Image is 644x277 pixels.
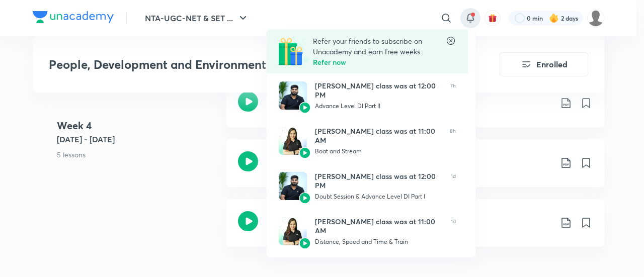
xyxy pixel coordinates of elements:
div: Advance Level DI Part II [315,102,442,111]
div: [PERSON_NAME] class was at 12:00 PM [315,172,443,190]
img: Avatar [279,217,307,245]
img: Avatar [299,192,311,204]
img: Avatar [299,102,311,114]
img: Referral [279,36,309,66]
img: Avatar [279,127,307,155]
img: Avatar [279,172,307,200]
a: AvatarAvatar[PERSON_NAME] class was at 11:00 AMDistance, Speed and Time & Train1d [267,209,468,254]
span: 1d [451,172,456,201]
div: Distance, Speed and Time & Train [315,237,443,246]
img: Avatar [279,81,307,110]
div: [PERSON_NAME] class was at 11:00 AM [315,127,442,145]
a: AvatarAvatar[PERSON_NAME] class was at 11:00 AMBoat and Stream8h [267,119,468,164]
a: AvatarAvatar[PERSON_NAME] class was at 12:00 PMDoubt Session & Advance Level DI Part I1d [267,164,468,209]
a: AvatarAvatar[PERSON_NAME] class was at 12:00 PMAdvance Level DI Part II7h [267,73,468,119]
span: 8h [450,127,456,156]
h6: Refer now [313,57,446,67]
span: 1d [451,217,456,246]
div: [PERSON_NAME] class was at 11:00 AM [315,217,443,235]
p: Refer your friends to subscribe on Unacademy and earn free weeks [313,36,446,57]
img: Avatar [299,237,311,249]
img: Avatar [299,147,311,159]
span: 7h [450,81,456,111]
div: Doubt Session & Advance Level DI Part I [315,192,443,201]
div: [PERSON_NAME] class was at 12:00 PM [315,81,442,100]
div: Boat and Stream [315,147,442,156]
